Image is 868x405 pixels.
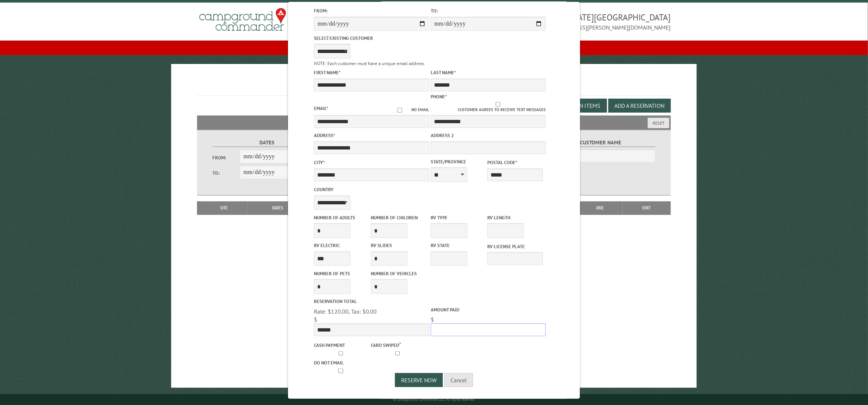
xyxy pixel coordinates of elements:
img: Campground Commander [197,5,288,34]
input: No email [388,108,411,113]
label: From: [314,7,429,14]
button: Reset [648,118,669,128]
label: Amount paid [431,306,546,313]
th: Due [578,201,623,215]
label: Phone [431,94,447,100]
label: Last Name [431,69,546,76]
label: State/Province [431,158,486,165]
label: Address [314,132,429,139]
label: Card swiped [371,341,426,349]
span: $ [314,316,317,323]
button: Reserve Now [395,373,443,387]
label: No email [388,107,429,113]
label: Country [314,186,429,193]
label: Do not email [314,359,369,366]
small: NOTE: Each customer must have a unique email address. [314,60,425,67]
label: RV Electric [314,242,369,249]
label: Number of Adults [314,214,369,221]
label: RV Length [487,214,542,221]
label: From: [212,154,240,161]
small: © Campground Commander LLC. All rights reserved. [393,397,475,402]
a: ? [399,341,401,346]
label: Number of Pets [314,270,369,277]
label: Customer Name [546,139,656,147]
label: Number of Vehicles [371,270,426,277]
label: First Name [314,69,429,76]
label: Number of Children [371,214,426,221]
label: Address 2 [431,132,546,139]
label: To: [431,7,546,14]
label: Postal Code [487,159,542,166]
label: RV License Plate [487,243,542,250]
label: Dates [212,139,322,147]
label: To: [212,170,240,177]
label: Email [314,105,328,111]
label: City [314,159,429,166]
th: Site [201,201,247,215]
h1: Reservations [197,76,671,96]
button: Add a Reservation [608,99,671,113]
button: Cancel [444,373,473,387]
label: RV Slides [371,242,426,249]
input: Customer agrees to receive text messages [450,102,546,107]
span: Rate: $120.00, Tax: $0.00 [314,308,377,315]
label: Reservation Total [314,298,429,305]
label: RV Type [431,214,486,221]
label: Customer agrees to receive text messages [431,102,546,113]
th: Edit [623,201,671,215]
label: Select existing customer [314,35,429,42]
th: Dates [247,201,308,215]
span: $ [431,316,434,323]
h2: Filters [197,116,671,129]
label: RV State [431,242,486,249]
label: Cash payment [314,342,369,349]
